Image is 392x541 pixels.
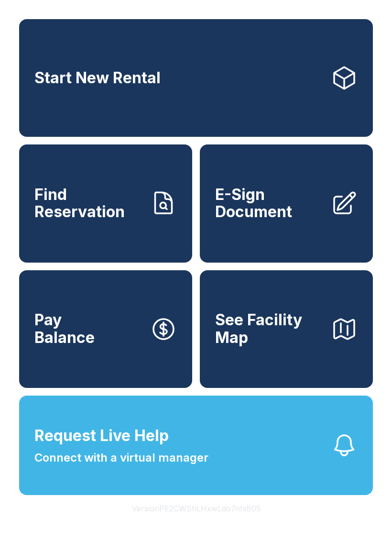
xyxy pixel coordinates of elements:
button: See Facility Map [200,270,373,388]
button: VersionPE2CWShLHxwLdo7nhiB05 [124,495,268,522]
span: Start New Rental [34,69,161,87]
span: Request Live Help [34,424,169,447]
a: PayBalance [19,270,192,388]
span: E-Sign Document [215,186,323,221]
span: Connect with a virtual manager [34,449,208,466]
a: Start New Rental [19,19,373,137]
span: Find Reservation [34,186,142,221]
a: Find Reservation [19,144,192,262]
a: E-Sign Document [200,144,373,262]
span: Pay Balance [34,311,95,346]
button: Request Live HelpConnect with a virtual manager [19,396,373,495]
span: See Facility Map [215,311,323,346]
